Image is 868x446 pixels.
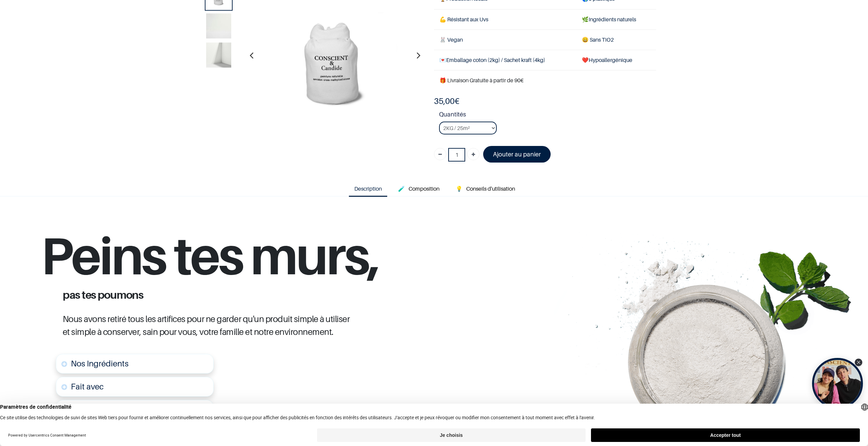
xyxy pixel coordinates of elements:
[398,185,405,192] span: 🧪
[434,96,459,106] b: €
[493,151,541,158] font: Ajouter au panier
[582,36,593,43] span: 😄 S
[812,358,863,409] div: Open Tolstoy
[467,148,479,160] a: Ajouter
[434,50,576,70] td: Emballage coton (2kg) / Sachet kraft (4kg)
[812,358,863,409] div: Tolstoy bubble widget
[434,148,446,160] a: Supprimer
[576,50,656,70] td: ❤️Hypoallergénique
[409,185,439,192] span: Composition
[576,9,656,29] td: Ingrédients naturels
[206,13,231,38] img: Product image
[439,36,463,43] span: 🐰 Vegan
[576,29,656,50] td: ans TiO2
[582,16,589,23] span: 🌿
[439,110,656,122] strong: Quantités
[552,232,868,445] img: jar-tabletssplast-mint-leaf-Recovered.png
[466,185,515,192] span: Conseils d'utilisation
[41,229,380,289] h1: Peins tes murs,
[354,185,382,192] span: Description
[812,358,863,409] div: Open Tolstoy widget
[483,146,551,163] a: Ajouter au panier
[456,185,462,192] span: 💡
[58,289,363,300] h1: pas tes poumons
[439,57,446,63] span: 💌
[63,314,350,337] span: Nous avons retiré tous les artifices pour ne garder qu'un produit simple à utiliser et simple à c...
[439,77,524,84] font: 🎁 Livraison Gratuite à partir de 90€
[833,402,865,434] iframe: Tidio Chat
[71,359,129,368] span: Nos Ingrédients
[71,382,104,391] font: Fait avec
[434,96,455,106] span: 35,00
[206,42,231,67] img: Product image
[439,16,488,23] span: 💪 Résistant aux Uvs
[855,359,862,366] div: Close Tolstoy widget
